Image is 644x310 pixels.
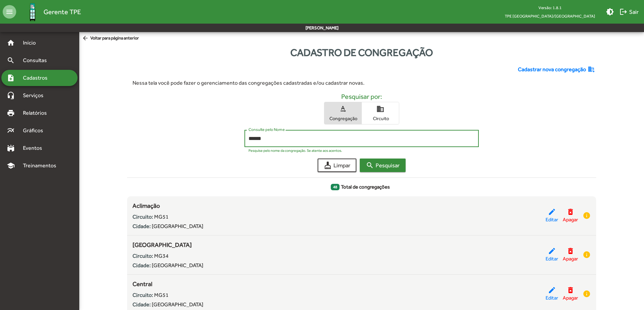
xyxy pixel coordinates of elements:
span: Treinamentos [19,162,64,170]
span: Apagar [563,294,578,302]
span: Gerente TPE [43,6,81,17]
mat-icon: edit [548,208,556,216]
mat-icon: print [7,109,15,117]
span: Apagar [563,255,578,263]
img: Logo [22,1,43,23]
h5: Pesquisar por: [133,92,591,101]
mat-icon: search [366,161,374,169]
div: Versão: 1.8.1 [499,3,601,12]
mat-icon: info [583,251,591,259]
span: [GEOGRAPHIC_DATA] [152,262,203,269]
button: Circuito [362,102,399,124]
span: Aclimação [133,202,160,209]
span: Central [133,280,152,287]
mat-icon: menu [3,5,16,19]
mat-icon: edit [548,286,556,294]
mat-icon: text_rotation_none [339,105,347,113]
mat-icon: arrow_back [82,35,90,42]
button: Limpar [318,159,356,172]
span: [GEOGRAPHIC_DATA] [152,223,203,229]
button: Pesquisar [360,159,406,172]
span: TPE [GEOGRAPHIC_DATA]/[GEOGRAPHIC_DATA] [499,12,601,20]
span: 48 [331,184,340,190]
strong: Cidade: [133,301,151,308]
mat-icon: edit [548,247,556,255]
span: Total de congregações [331,183,393,191]
strong: Circuito: [133,253,153,259]
span: MG51 [154,214,169,220]
span: Cadastros [19,74,56,82]
span: MG51 [154,292,169,298]
span: Apagar [563,216,578,224]
span: Relatórios [19,109,56,117]
mat-icon: delete_forever [566,247,575,255]
span: Cadastrar nova congregação [518,65,586,74]
span: Editar [546,216,558,224]
div: Cadastro de congregação [79,45,644,60]
mat-icon: info [583,290,591,298]
mat-icon: multiline_chart [7,126,15,135]
strong: Circuito: [133,214,153,220]
span: Eventos [19,144,51,152]
span: Sair [619,6,639,18]
a: Gerente TPE [16,1,81,23]
span: Congregação [326,115,360,121]
span: Circuito [363,115,397,121]
mat-icon: domain [376,105,384,113]
span: Consultas [19,56,56,64]
span: Editar [546,255,558,263]
strong: Cidade: [133,223,151,229]
span: [GEOGRAPHIC_DATA] [152,301,203,308]
span: Editar [546,294,558,302]
button: Sair [617,6,641,18]
span: Limpar [324,159,350,171]
mat-icon: brightness_medium [606,8,614,16]
button: Congregação [324,102,361,124]
mat-hint: Pesquise pelo nome da congregação. Se atente aos acentos. [248,148,342,152]
span: Serviços [19,91,53,100]
strong: Circuito: [133,292,153,298]
mat-icon: school [7,162,15,170]
span: Pesquisar [366,159,400,171]
mat-icon: search [7,56,15,64]
mat-icon: info [583,212,591,220]
mat-icon: domain_add [588,66,596,73]
mat-icon: delete_forever [566,286,575,294]
mat-icon: headset_mic [7,91,15,100]
span: Início [19,39,46,47]
mat-icon: stadium [7,144,15,152]
span: [GEOGRAPHIC_DATA] [133,241,192,248]
span: Gráficos [19,126,52,135]
mat-icon: note_add [7,74,15,82]
mat-icon: delete_forever [566,208,575,216]
div: Nessa tela você pode fazer o gerenciamento das congregações cadastradas e/ou cadastrar novas. [133,79,591,87]
span: MG34 [154,253,169,259]
span: Voltar para página anterior [82,35,139,42]
mat-icon: cleaning_services [324,161,332,169]
mat-icon: home [7,39,15,47]
mat-icon: logout [619,8,627,16]
strong: Cidade: [133,262,151,269]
